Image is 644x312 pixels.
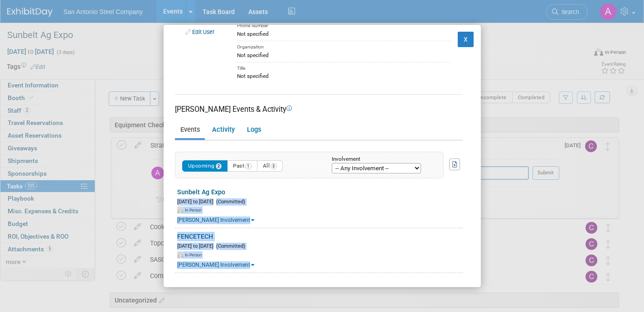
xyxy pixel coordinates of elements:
[177,217,254,223] a: [PERSON_NAME] Involvement
[257,160,283,172] button: All3
[182,160,228,172] button: Upcoming2
[237,41,451,51] div: Organization
[332,157,430,163] div: Involvement
[237,62,451,72] div: Title
[213,199,245,205] span: (Committed)
[237,30,451,38] div: Not specified
[177,262,254,268] a: [PERSON_NAME] Involvement
[237,51,451,59] div: Not specified
[185,208,204,212] span: In-Person
[227,160,257,172] button: Past1
[237,72,451,80] div: Not specified
[177,197,463,206] div: [DATE] to [DATE]
[177,233,213,240] a: FENCETECH
[216,163,222,169] span: 2
[177,188,225,196] a: Sunbelt Ag Expo
[245,163,252,169] span: 1
[271,163,277,169] span: 3
[192,29,214,35] a: Edit User
[213,243,245,249] span: (Committed)
[242,122,266,138] a: Logs
[175,122,205,138] a: Events
[185,253,204,257] span: In-Person
[177,252,184,258] img: In-Person Event
[458,32,474,47] button: X
[175,104,463,115] div: [PERSON_NAME] Events & Activity
[177,241,463,250] div: [DATE] to [DATE]
[177,208,184,213] img: In-Person Event
[237,19,451,30] div: Phone Number
[207,122,240,138] a: Activity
